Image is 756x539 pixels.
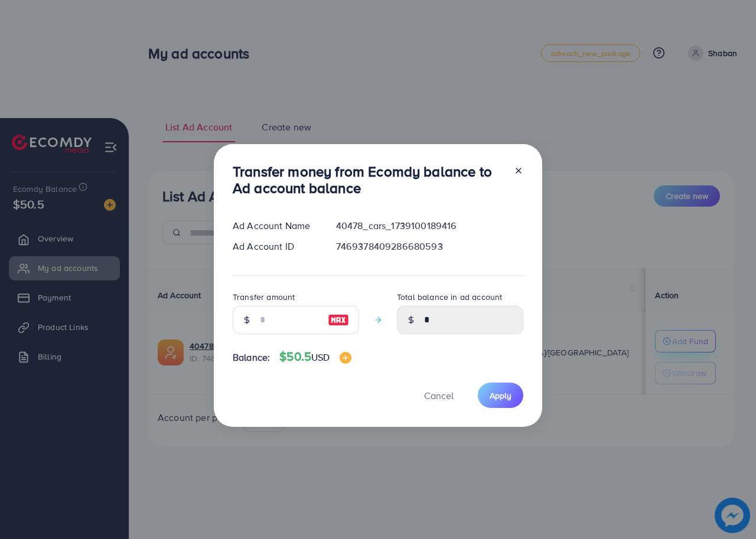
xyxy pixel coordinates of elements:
span: Apply [490,390,511,401]
img: image [340,352,351,364]
div: Ad Account ID [223,240,327,253]
div: Ad Account Name [223,219,327,233]
span: Cancel [424,389,454,402]
button: Apply [478,383,523,408]
div: 40478_cars_1739100189416 [327,219,533,233]
div: 7469378409286680593 [327,240,533,253]
button: Cancel [409,383,468,408]
img: image [328,313,349,327]
span: USD [311,351,330,364]
h3: Transfer money from Ecomdy balance to Ad account balance [233,163,504,197]
label: Total balance in ad account [397,291,502,303]
span: Balance: [233,351,270,364]
h4: $50.5 [279,349,351,364]
label: Transfer amount [233,291,295,303]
